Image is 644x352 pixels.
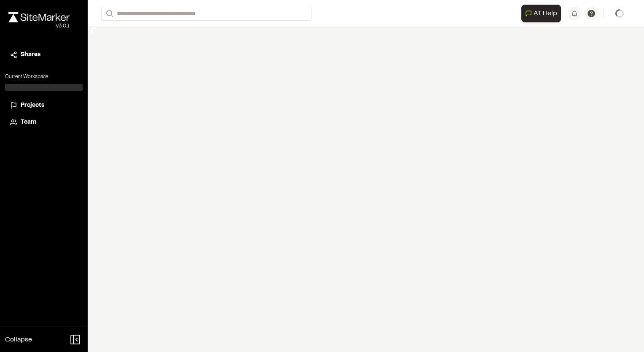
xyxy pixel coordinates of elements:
a: Projects [10,101,78,110]
span: Team [21,118,36,127]
img: rebrand.png [8,12,70,22]
span: Projects [21,101,44,110]
button: Search [101,7,116,21]
a: Team [10,118,78,127]
p: Current Workspace [5,73,83,81]
div: Open AI Assistant [521,5,564,22]
a: Shares [10,50,78,60]
span: Collapse [5,335,32,345]
div: Oh geez...please don't... [8,22,70,30]
span: AI Help [534,8,557,19]
button: Open AI Assistant [521,5,561,22]
span: Shares [21,50,40,60]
